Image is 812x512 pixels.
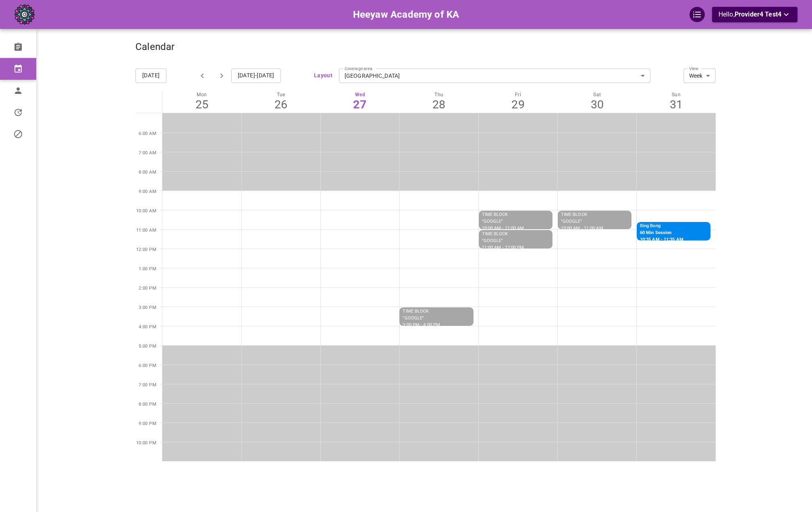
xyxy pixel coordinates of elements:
p: TIME BLOCK "GOOGLE" 11:00 AM - 12:00 PM [482,231,524,251]
p: 60 Min Session [640,230,715,236]
div: Week [683,72,716,80]
button: Layout [314,70,332,81]
span: 6:00 AM [139,131,156,136]
div: 31 [637,97,716,112]
p: Hello, [719,10,791,20]
span: 4:00 PM [139,324,156,330]
span: 5:00 PM [139,344,156,349]
p: Fri [479,92,558,97]
p: Sun [637,92,716,97]
div: 26 [241,97,320,112]
div: [GEOGRAPHIC_DATA] [339,72,650,80]
div: 27 [320,97,399,112]
button: Hello,Provider4 Test4 [712,7,797,22]
label: Coverage area [345,62,372,72]
p: Wed [320,92,399,97]
h4: Calendar [135,41,174,53]
img: company-logo [15,4,35,25]
h6: Heeyaw Academy of KA [353,7,459,22]
div: 29 [479,97,558,112]
span: 8:00 PM [139,402,156,407]
span: 1:00 PM [139,266,156,272]
p: Bing Bong [640,223,715,230]
span: 3:00 PM [139,305,156,310]
p: TIME BLOCK "GOOGLE" 10:00 AM - 11:00 AM [482,211,524,232]
div: 25 [162,97,241,112]
p: Tue [241,92,320,97]
span: 10:00 AM [136,208,156,214]
span: 10:00 PM [136,440,156,446]
span: 9:00 AM [139,189,156,194]
span: Provider4 Test4 [735,10,781,18]
span: 7:00 AM [139,150,156,155]
span: 12:00 PM [136,247,156,252]
span: 11:00 AM [136,228,156,233]
div: 30 [558,97,637,112]
div: QuickStart Guide [689,7,705,22]
p: TIME BLOCK "GOOGLE" 3:00 PM - 4:00 PM [403,308,440,328]
p: Sat [558,92,637,97]
p: TIME BLOCK "GOOGLE" 10:00 AM - 11:00 AM [561,211,603,232]
span: 8:00 AM [139,170,156,175]
label: View [689,62,698,72]
span: 9:00 PM [139,421,156,426]
span: 2:00 PM [139,286,156,291]
p: Mon [162,92,241,97]
p: Thu [399,92,478,97]
p: 10:35 AM - 11:35 AM [640,236,715,243]
button: [DATE] [135,68,166,83]
span: 7:00 PM [139,382,156,388]
button: [DATE]-[DATE] [231,68,281,83]
div: 28 [399,97,478,112]
span: 6:00 PM [139,363,156,368]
